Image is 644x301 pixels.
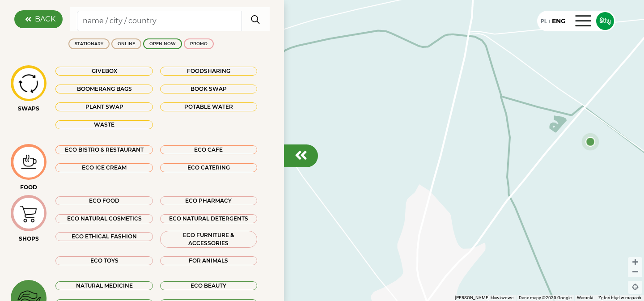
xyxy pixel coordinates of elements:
div: PL [541,16,547,26]
div: Book swap [160,85,257,93]
div: Potable water [160,102,257,111]
div: Givebox [55,67,153,76]
div: Plant swap [55,102,153,111]
span: Dane mapy ©2025 Google [519,295,572,300]
div: FOOD [11,183,47,191]
div: ECO CATERING [160,163,257,172]
div: ECO PHARMACY [160,196,257,205]
div: SWAPS [11,105,47,113]
div: ECO BEAUTY [160,281,257,290]
div: ECO ETHICAL FASHION [55,232,153,241]
div: OPEN NOW [149,41,176,47]
img: icon-image [14,151,44,173]
div: STATIONARY [75,41,103,47]
div: ONLINE [118,41,135,47]
div: ECO NATURAL DETERGENTS [160,214,257,223]
div: ECO ICE CREAM [55,163,153,172]
input: Search [77,11,242,31]
div: SHOPS [11,235,47,243]
div: ECO FOOD [55,196,153,205]
div: NATURAL MEDICINE [55,281,153,290]
img: search.svg [247,10,264,28]
img: icon-image [14,199,44,228]
div: Waste [55,120,153,129]
a: Warunki (otwiera się w nowej karcie) [577,295,593,300]
label: BACK [35,14,55,25]
div: PROMO [190,41,208,47]
div: ECO CAFE [160,145,257,154]
div: Boomerang bags [55,85,153,93]
div: ECO NATURAL COSMETICS [55,214,153,223]
div: | [547,18,552,26]
div: ENG [552,17,566,26]
button: Skróty klawiszowe [455,295,513,301]
div: ECO TOYS [55,256,153,265]
div: FOR ANIMALS [160,256,257,265]
div: Foodsharing [160,67,257,76]
div: ECO FURNITURE & ACCESSORIES [160,231,257,248]
a: Zgłoś błąd w mapach [598,295,641,300]
div: ECO BISTRO & RESTAURANT [55,145,153,154]
img: icon-image [14,70,44,96]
